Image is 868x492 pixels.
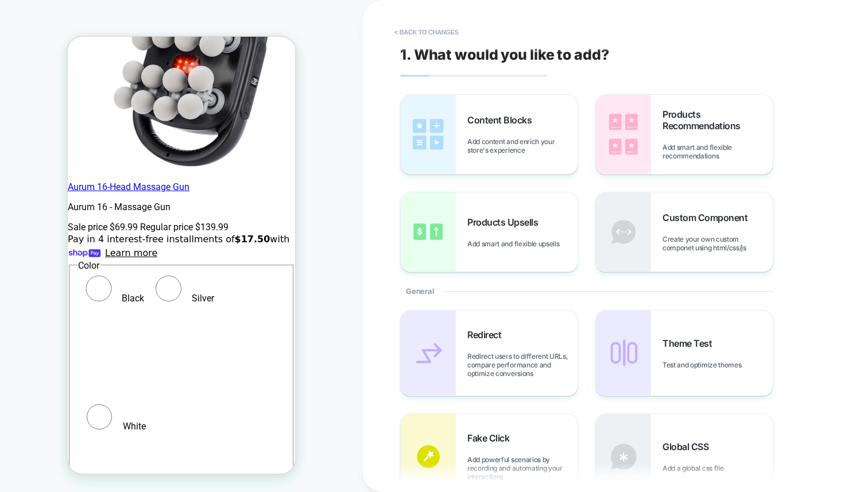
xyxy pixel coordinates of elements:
[467,455,578,481] span: Add powerful scenarios by recording and automating your interactions
[662,235,773,252] span: Create your own custom componet using html/css/js
[467,137,578,154] span: Add content and enrich your store's experience
[662,361,747,369] span: Test and optimize themes
[662,212,753,223] span: Custom Component
[389,23,464,41] button: < Back to changes
[12,239,50,265] input: Black
[467,239,565,248] span: Add smart and flexible upsells
[55,384,78,395] span: White
[467,114,537,126] span: Content Blocks
[467,329,507,340] span: Redirect
[54,256,76,267] span: Black
[124,256,146,267] span: Silver
[127,185,161,196] span: $139.99
[662,441,714,452] span: Global CSS
[12,367,51,393] input: White
[662,464,729,472] span: Add a global css file
[72,185,125,196] span: Regular price
[400,46,609,63] span: 1. What would you like to add?
[662,338,718,349] span: Theme Test
[42,185,70,196] span: $69.99
[82,239,120,265] input: Silver
[662,109,773,131] span: Products Recommendations
[467,352,578,378] span: Redirect users to different URLs, compare performance and optimize conversions
[467,216,544,228] span: Products Upsells
[9,223,33,234] legend: Color
[662,143,773,160] span: Add smart and flexible recommendations
[400,272,773,310] div: General
[467,432,515,444] span: Fake Click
